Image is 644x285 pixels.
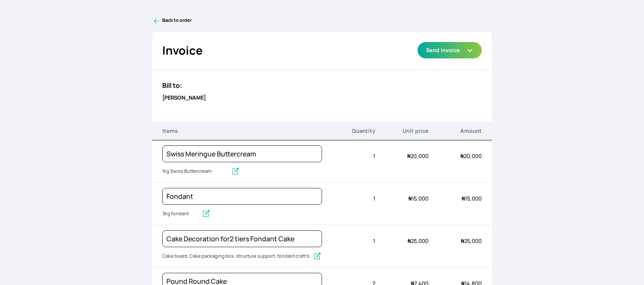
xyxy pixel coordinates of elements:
h3: Bill to: [162,80,482,90]
button: Send invoice [418,42,482,58]
span: ₦ [407,152,410,160]
span: 25,000 [408,237,428,245]
div: 1 [322,190,375,208]
span: ₦ [461,237,464,245]
p: Items [162,127,322,135]
div: 1 [322,147,375,165]
h2: Invoice [162,42,203,59]
span: 20,000 [460,152,482,160]
span: 25,000 [461,237,482,245]
input: Add description [162,251,309,262]
span: 15,000 [408,195,428,202]
span: ₦ [408,195,412,202]
div: 1 [322,232,375,250]
span: ₦ [408,237,411,245]
span: 15,000 [462,195,482,202]
span: ₦ [460,152,464,160]
input: Add description [162,208,198,219]
p: Quantity [322,127,375,135]
b: [PERSON_NAME] [162,94,206,101]
input: Add description [162,166,228,177]
p: Amount [428,127,482,135]
span: 20,000 [407,152,428,160]
span: ₦ [462,195,465,202]
p: Unit price [375,127,428,135]
a: Back to order [152,17,492,25]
